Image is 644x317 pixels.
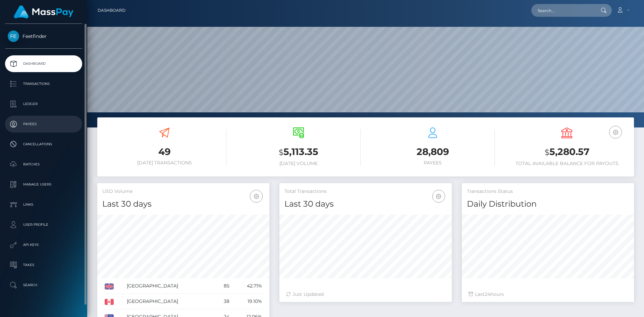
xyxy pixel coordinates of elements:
a: Search [5,277,82,294]
p: Manage Users [8,179,79,190]
p: Taxes [8,260,79,270]
a: Transactions [5,75,82,92]
p: Batches [8,159,79,169]
div: Last hours [469,291,627,298]
p: Cancellations [8,139,79,149]
h6: Payees [371,160,495,166]
h6: Total Available Balance for Payouts [505,161,629,166]
span: Feetfinder [5,33,82,39]
small: $ [279,148,283,157]
img: GB.png [105,283,114,289]
td: 85 [215,278,232,294]
img: MassPay Logo [14,5,73,18]
p: Dashboard [8,59,79,69]
img: CA.png [105,299,114,305]
h6: [DATE] Transactions [102,160,226,166]
a: Links [5,196,82,213]
h6: [DATE] Volume [236,161,361,166]
h4: Daily Distribution [467,198,629,210]
p: User Profile [8,220,79,230]
a: Batches [5,156,82,173]
a: Manage Users [5,176,82,193]
td: 38 [215,294,232,309]
td: 42.71% [232,278,264,294]
a: Dashboard [98,3,125,17]
h5: Total Transactions [284,188,446,195]
a: Dashboard [5,55,82,72]
a: Cancellations [5,136,82,153]
p: API Keys [8,240,79,250]
td: [GEOGRAPHIC_DATA] [124,294,215,309]
h3: 28,809 [371,145,495,158]
span: 24 [485,291,490,297]
p: Ledger [8,99,79,109]
p: Transactions [8,79,79,89]
td: 19.10% [232,294,264,309]
h3: 5,280.57 [505,145,629,159]
a: Ledger [5,96,82,112]
h4: Last 30 days [102,198,264,210]
td: [GEOGRAPHIC_DATA] [124,278,215,294]
small: $ [545,148,549,157]
h5: USD Volume [102,188,264,195]
p: Payees [8,119,79,129]
a: Taxes [5,257,82,273]
img: Feetfinder [8,31,19,42]
p: Search [8,280,79,290]
h4: Last 30 days [284,198,446,210]
input: Search... [531,4,594,17]
h3: 5,113.35 [236,145,361,159]
h5: Transactions Status [467,188,629,195]
p: Links [8,200,79,210]
h3: 49 [102,145,226,158]
a: Payees [5,116,82,133]
a: User Profile [5,216,82,233]
a: API Keys [5,236,82,253]
div: Just Updated [286,291,445,298]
